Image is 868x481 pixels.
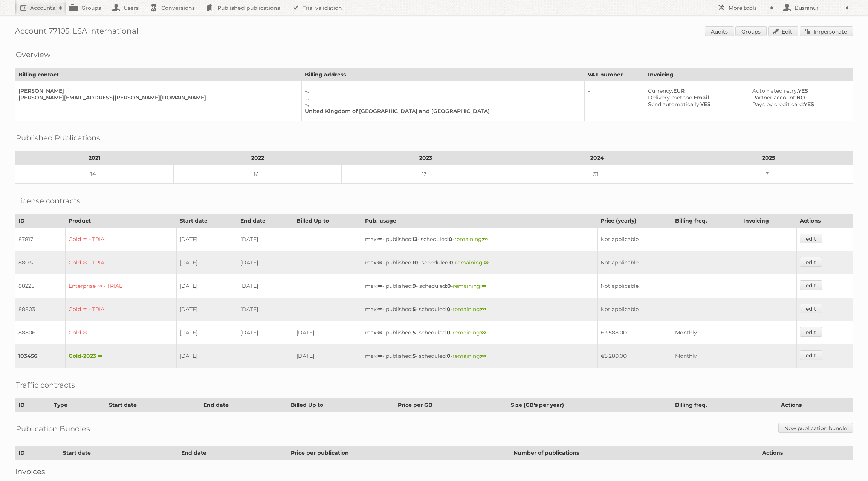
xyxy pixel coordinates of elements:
a: Groups [735,26,767,36]
h2: Published Publications [16,132,100,144]
td: max: - published: - scheduled: - [362,228,598,251]
td: max: - published: - scheduled: - [362,298,598,321]
th: Start date [105,399,200,412]
th: Billing contact [15,68,302,81]
h2: More tools [729,4,766,12]
strong: 5 [413,329,416,336]
span: remaining: [455,259,489,266]
td: 88032 [15,251,66,274]
td: €3.588,00 [598,321,672,344]
a: Audits [705,26,734,36]
strong: ∞ [377,282,382,289]
td: [DATE] [237,251,293,274]
span: Partner account: [752,94,796,101]
th: Number of publications [510,446,759,460]
strong: ∞ [377,329,382,336]
a: edit [800,257,822,267]
strong: ∞ [377,353,382,359]
th: Price per GB [394,399,508,412]
strong: ∞ [483,236,488,243]
td: – [584,81,645,121]
td: Gold ∞ - TRIAL [65,251,177,274]
td: 88803 [15,298,66,321]
th: VAT number [584,68,645,81]
td: 88225 [15,274,66,298]
span: Delivery method: [648,94,694,101]
td: [DATE] [177,321,237,344]
th: Invoicing [740,214,796,228]
td: Gold-2023 ∞ [65,344,177,368]
strong: ∞ [377,236,382,243]
span: remaining: [452,329,486,336]
td: [DATE] [177,228,237,251]
div: [PERSON_NAME] [18,87,295,94]
th: Pub. usage [362,214,598,228]
th: 2024 [510,151,685,165]
th: Billing freq. [672,214,740,228]
div: United Kingdom of [GEOGRAPHIC_DATA] and [GEOGRAPHIC_DATA] [305,108,578,115]
div: YES [648,101,743,108]
th: Actions [759,446,853,460]
td: max: - published: - scheduled: - [362,321,598,344]
a: New publication bundle [778,423,853,433]
td: [DATE] [237,228,293,251]
strong: ∞ [481,282,486,289]
td: Monthly [672,321,740,344]
strong: 0 [447,282,451,289]
strong: ∞ [481,353,486,359]
td: 31 [510,165,685,184]
td: Monthly [672,344,740,368]
td: Not applicable. [598,298,797,321]
h2: Busranur [793,4,842,12]
td: max: - published: - scheduled: - [362,344,598,368]
td: [DATE] [177,274,237,298]
th: End date [200,399,287,412]
td: 16 [174,165,342,184]
th: ID [15,214,66,228]
strong: 0 [447,353,451,359]
td: [DATE] [237,321,293,344]
th: End date [178,446,287,460]
th: End date [237,214,293,228]
td: [DATE] [293,321,362,344]
th: 2021 [15,151,174,165]
div: NO [752,94,847,101]
strong: 0 [447,329,451,336]
strong: 10 [413,259,418,266]
td: €5.280,00 [598,344,672,368]
div: YES [752,87,847,94]
th: 2023 [342,151,510,165]
div: EUR [648,87,743,94]
th: 2022 [174,151,342,165]
th: Price per publication [287,446,510,460]
td: [DATE] [237,274,293,298]
strong: 13 [413,236,417,243]
h2: Invoices [15,467,853,476]
a: edit [800,280,822,290]
td: 103456 [15,344,66,368]
h2: Traffic contracts [16,379,75,391]
th: Invoicing [645,68,853,81]
th: Type [50,399,105,412]
th: Actions [778,399,853,412]
div: –, [305,87,578,94]
strong: 9 [413,282,416,289]
th: Start date [60,446,178,460]
td: max: - published: - scheduled: - [362,251,598,274]
td: 13 [342,165,510,184]
span: remaining: [453,282,486,289]
th: ID [15,399,51,412]
h1: Account 77105: LSA International [15,26,853,38]
td: 14 [15,165,174,184]
td: Gold ∞ - TRIAL [65,298,177,321]
strong: 0 [449,236,452,243]
th: Start date [177,214,237,228]
strong: ∞ [481,329,486,336]
a: edit [800,304,822,313]
div: YES [752,101,847,108]
strong: 5 [413,306,416,313]
td: 87817 [15,228,66,251]
th: Actions [797,214,853,228]
a: Impersonate [800,26,853,36]
td: Not applicable. [598,228,797,251]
